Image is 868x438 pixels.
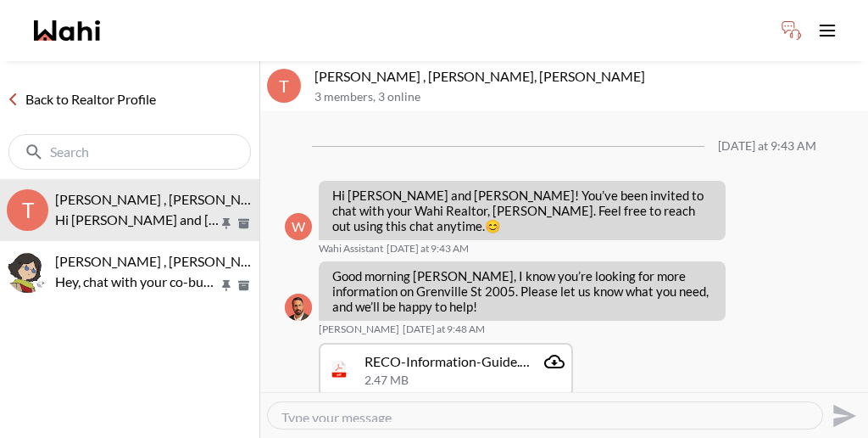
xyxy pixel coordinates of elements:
button: Send [823,396,861,435]
p: Hi [PERSON_NAME] and [PERSON_NAME]! You’ve been invited to chat with your Wahi Realtor, [PERSON_N... [332,188,712,233]
input: Search [50,143,213,160]
div: Behnam Fazili [285,294,312,321]
p: Hey, chat with your co-buyer here. [55,272,219,292]
button: Archive [235,278,253,293]
p: 3 members , 3 online [314,90,861,104]
p: [PERSON_NAME] , [PERSON_NAME], [PERSON_NAME] [314,68,861,85]
button: Pin [219,278,234,293]
button: Archive [235,216,253,231]
span: [PERSON_NAME] [319,323,399,336]
span: [PERSON_NAME] , [PERSON_NAME], [PERSON_NAME] [55,191,386,207]
div: W [285,213,312,240]
div: T [267,69,301,103]
div: T [7,189,48,231]
button: Toggle open navigation menu [810,14,844,48]
textarea: Type your message [281,409,809,422]
span: 😊 [485,218,501,233]
time: 2025-10-02T13:48:03.835Z [403,323,485,336]
img: B [285,294,312,321]
button: Pin [219,216,234,231]
span: 2.47 MB [364,373,409,388]
time: 2025-10-02T13:43:27.157Z [387,242,469,255]
div: RECO-Information-Guide.pdf [364,353,537,370]
p: Hi [PERSON_NAME] and [PERSON_NAME], an offer has been submitted for [STREET_ADDRESS]. If you’re s... [55,210,219,230]
a: Wahi homepage [34,20,100,41]
div: Tahshin Jaigirder , Meredith Paajanen [7,251,48,293]
span: Wahi Assistant [319,242,383,255]
p: Good morning [PERSON_NAME], I know you’re looking for more information on Grenville St 2005. Plea... [332,268,712,314]
a: Attachment [544,351,565,372]
span: [PERSON_NAME] , [PERSON_NAME] [55,253,275,269]
div: [DATE] at 9:43 AM [718,139,816,154]
img: T [7,251,48,293]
